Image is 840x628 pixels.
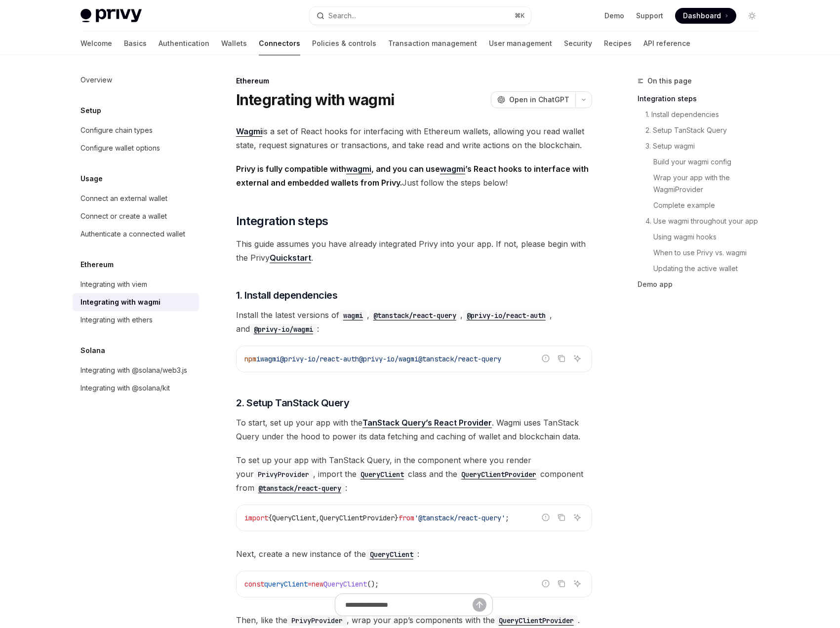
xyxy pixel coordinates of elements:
[80,296,160,308] div: Integrating with wagmi
[638,213,768,229] a: 4. Use wagmi throughout your app
[236,308,592,336] span: Install the latest versions of , , , and :
[328,10,356,22] div: Search...
[270,253,311,263] a: Quickstart
[515,12,525,20] span: ⌘ K
[367,580,379,589] span: ();
[440,164,465,174] a: wagmi
[555,511,568,524] button: Copy the contents from the code block
[250,324,317,334] a: @privy-io/wagmi
[124,32,147,55] a: Basics
[316,513,320,522] span: ,
[636,11,663,21] a: Support
[491,91,575,108] button: Open in ChatGPT
[73,190,199,207] a: Connect an external wallet
[744,8,760,24] button: Toggle dark mode
[254,483,345,494] code: @tanstack/react-query
[473,598,486,612] button: Send message
[73,311,199,329] a: Integrating with ethers
[80,9,142,23] img: light logo
[264,580,308,589] span: queryClient
[73,71,199,89] a: Overview
[647,75,692,87] span: On this page
[80,193,167,204] div: Connect an external wallet
[80,32,112,55] a: Welcome
[675,8,736,24] a: Dashboard
[73,139,199,157] a: Configure wallet options
[571,511,584,524] button: Ask AI
[254,483,345,493] a: @tanstack/react-query
[236,288,338,302] span: 1. Install dependencies
[159,32,209,55] a: Authentication
[638,170,768,197] a: Wrap your app with the WagmiProvider
[638,138,768,154] a: 3. Setup wagmi
[236,396,350,410] span: 2. Setup TanStack Query
[236,162,592,190] span: Just follow the steps below!
[323,580,367,589] span: QueryClient
[236,126,262,137] a: Wagmi
[244,580,264,589] span: const
[80,228,185,240] div: Authenticate a connected wallet
[414,513,505,522] span: '@tanstack/react-query'
[73,275,199,293] a: Integrating with viem
[236,213,328,229] span: Integration steps
[80,345,105,356] h5: Solana
[80,364,187,376] div: Integrating with @solana/web3.js
[320,513,395,522] span: QueryClientProvider
[638,245,768,261] a: When to use Privy vs. wagmi
[80,124,153,136] div: Configure chain types
[683,11,721,21] span: Dashboard
[604,32,632,55] a: Recipes
[345,594,473,616] input: Ask a question...
[80,382,170,394] div: Integrating with @solana/kit
[80,278,147,290] div: Integrating with viem
[259,32,300,55] a: Connectors
[339,310,367,320] a: wagmi
[250,324,317,335] code: @privy-io/wagmi
[236,237,592,265] span: This guide assumes you have already integrated Privy into your app. If not, please begin with the...
[539,352,552,365] button: Report incorrect code
[80,173,103,185] h5: Usage
[539,577,552,590] button: Report incorrect code
[369,310,460,320] a: @tanstack/react-query
[399,513,414,522] span: from
[509,95,569,105] span: Open in ChatGPT
[312,32,376,55] a: Policies & controls
[80,314,153,326] div: Integrating with ethers
[357,469,408,479] a: QueryClient
[272,513,316,522] span: QueryClient
[388,32,477,55] a: Transaction management
[244,354,256,363] span: npm
[555,352,568,365] button: Copy the contents from the code block
[369,310,460,321] code: @tanstack/react-query
[366,549,417,559] a: QueryClient
[339,310,367,321] code: wagmi
[73,121,199,139] a: Configure chain types
[638,261,768,276] a: Updating the active wallet
[638,154,768,170] a: Build your wagmi config
[638,91,768,107] a: Integration steps
[280,354,359,363] span: @privy-io/react-auth
[564,32,592,55] a: Security
[73,225,199,243] a: Authenticate a connected wallet
[395,513,399,522] span: }
[221,32,247,55] a: Wallets
[357,469,408,480] code: QueryClient
[236,453,592,495] span: To set up your app with TanStack Query, in the component where you render your , import the class...
[362,418,492,428] a: TanStack Query’s React Provider
[505,513,509,522] span: ;
[638,122,768,138] a: 2. Setup TanStack Query
[80,210,167,222] div: Connect or create a wallet
[457,469,540,480] code: QueryClientProvider
[73,361,199,379] a: Integrating with @solana/web3.js
[80,105,101,117] h5: Setup
[236,91,395,109] h1: Integrating with wagmi
[256,354,260,363] span: i
[236,547,592,561] span: Next, create a new instance of the :
[571,577,584,590] button: Ask AI
[310,7,531,25] button: Open search
[359,354,418,363] span: @privy-io/wagmi
[643,32,690,55] a: API reference
[604,11,624,21] a: Demo
[236,76,592,86] div: Ethereum
[268,513,272,522] span: {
